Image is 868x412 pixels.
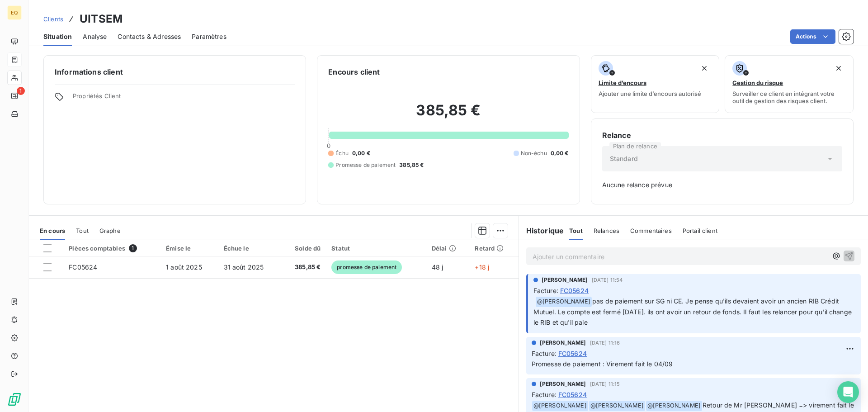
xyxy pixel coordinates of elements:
span: Tout [569,227,583,234]
div: Statut [331,245,420,252]
button: Actions [790,29,835,44]
span: Facture : [532,390,557,399]
span: 1 [129,244,137,252]
span: Échu [335,149,349,157]
div: EQ [7,5,22,20]
span: Relances [594,227,619,234]
span: 31 août 2025 [224,263,264,271]
span: [DATE] 11:54 [592,277,623,283]
div: Open Intercom Messenger [837,381,859,403]
span: Gestion du risque [732,79,783,86]
h6: Encours client [328,66,380,77]
span: [PERSON_NAME] [542,276,588,284]
span: Clients [43,15,63,23]
span: Situation [43,32,72,41]
span: FC05624 [558,349,587,358]
span: Aucune relance prévue [602,180,842,189]
span: Surveiller ce client en intégrant votre outil de gestion des risques client. [732,90,846,104]
span: @ [PERSON_NAME] [536,297,592,307]
span: Promesse de paiement : Virement fait le 04/09 [532,360,673,368]
div: Délai [432,245,464,252]
h6: Historique [519,225,564,236]
div: Échue le [224,245,276,252]
button: Limite d’encoursAjouter une limite d’encours autorisé [591,55,720,113]
span: Limite d’encours [599,79,646,86]
span: 385,85 € [399,161,424,169]
span: Facture : [533,286,558,295]
button: Gestion du risqueSurveiller ce client en intégrant votre outil de gestion des risques client. [725,55,854,113]
span: @ [PERSON_NAME] [646,401,702,411]
img: Logo LeanPay [7,392,22,407]
span: pas de paiement sur SG ni CE. Je pense qu'ils devaient avoir un ancien RIB Crédit Mutuel. Le comp... [533,297,854,326]
span: Portail client [683,227,717,234]
span: 0 [327,142,330,149]
span: [DATE] 11:16 [590,340,620,346]
span: promesse de paiement [331,260,402,274]
span: Standard [610,154,638,163]
span: 1 [17,87,25,95]
span: Facture : [532,349,557,358]
span: Non-échu [521,149,547,157]
span: Promesse de paiement [335,161,396,169]
span: En cours [40,227,65,234]
h3: UITSEM [80,11,123,27]
h2: 385,85 € [328,101,568,128]
span: Analyse [83,32,107,41]
span: [DATE] 11:15 [590,381,620,387]
span: 1 août 2025 [166,263,202,271]
span: 48 j [432,263,443,271]
a: Clients [43,14,63,24]
span: FC05624 [69,263,97,271]
span: Tout [76,227,89,234]
span: Commentaires [630,227,672,234]
div: Solde dû [286,245,321,252]
span: Graphe [99,227,121,234]
span: Paramètres [192,32,226,41]
span: Ajouter une limite d’encours autorisé [599,90,701,97]
span: Propriétés Client [73,92,295,105]
h6: Relance [602,130,842,141]
span: 0,00 € [551,149,569,157]
span: @ [PERSON_NAME] [532,401,588,411]
h6: Informations client [55,66,295,77]
span: 385,85 € [286,263,321,272]
div: Émise le [166,245,213,252]
span: @ [PERSON_NAME] [589,401,645,411]
span: Contacts & Adresses [118,32,181,41]
span: [PERSON_NAME] [540,339,586,347]
span: FC05624 [558,390,587,399]
span: FC05624 [560,286,589,295]
span: +18 j [475,263,489,271]
div: Pièces comptables [69,244,155,252]
div: Retard [475,245,513,252]
span: [PERSON_NAME] [540,380,586,388]
span: 0,00 € [352,149,370,157]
